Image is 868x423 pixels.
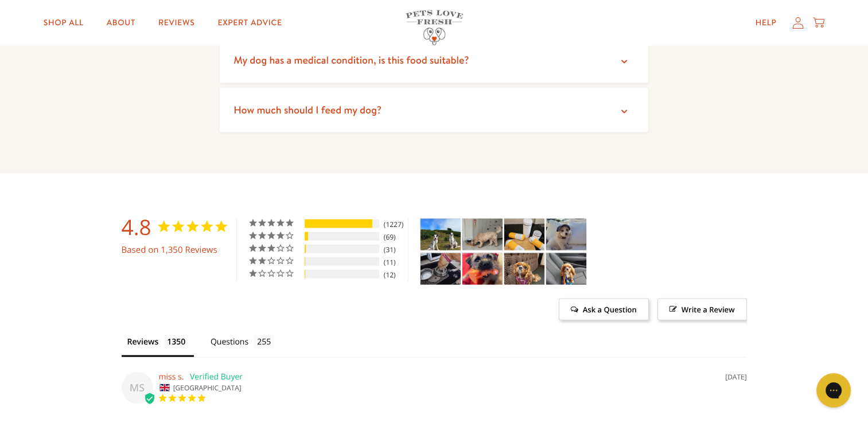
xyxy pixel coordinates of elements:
[546,253,586,285] img: Taster Pack - Adult - Customer Photo From Robert Benson
[248,256,303,266] div: 2 ★
[305,220,379,228] div: 5-Star Ratings
[122,212,151,241] strong: 4.8
[305,232,309,241] div: 5%
[205,332,279,357] li: Questions
[559,299,649,320] span: Ask a Question
[381,245,405,254] div: 31
[462,219,503,250] img: Taster Pack - Adult - Customer Photo From Hannah Beckingham
[233,53,469,67] span: My dog has a medical condition, is this food suitable?
[504,253,544,285] img: Taster Pack - Adult - Customer Photo From Cheryl
[725,372,746,382] div: [DATE]
[462,253,503,285] img: Taster Pack - Adult - Customer Photo From Cate Sutton
[248,244,303,253] div: 3 ★
[406,10,463,45] img: Pets Love Fresh
[811,369,857,412] iframe: Gorgias live chat messenger
[421,253,461,285] img: Taster Pack - Adult - Customer Photo From Andrea Beech
[305,257,379,266] div: 2-Star Ratings
[122,372,153,404] div: MS
[158,393,207,404] span: 5-Star Rating Review
[98,11,145,34] a: About
[381,220,405,229] div: 1227
[220,88,648,133] summary: How much should I feed my dog?
[305,270,379,279] div: 1-Star Ratings
[421,219,461,250] img: Taster Pack - Adult - Customer Photo From Stacy Luck
[34,11,93,34] a: Shop All
[305,245,306,253] div: 2%
[173,383,242,393] span: [GEOGRAPHIC_DATA]
[122,243,217,258] span: Based on 1,350 Reviews
[122,332,194,357] li: Reviews
[208,11,291,34] a: Expert Advice
[657,299,747,320] span: Write a Review
[746,11,786,34] a: Help
[248,218,303,228] div: 5 ★
[305,232,379,241] div: 4-Star Ratings
[305,245,379,253] div: 3-Star Ratings
[248,231,303,241] div: 4 ★
[381,270,405,280] div: 12
[305,270,305,279] div: 1%
[546,219,586,250] img: Taster Pack - Adult - Customer Photo From michael keeley
[305,220,372,228] div: 91%
[381,232,405,242] div: 69
[305,257,305,266] div: 1%
[159,371,184,382] strong: miss s.
[220,38,648,83] summary: My dog has a medical condition, is this food suitable?
[504,219,544,250] img: Taster Pack - Adult - Customer Photo From SARAH Richardson
[149,11,204,34] a: Reviews
[248,269,303,279] div: 1 ★
[159,384,170,391] img: United Kingdom
[233,103,382,117] span: How much should I feed my dog?
[381,257,405,267] div: 11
